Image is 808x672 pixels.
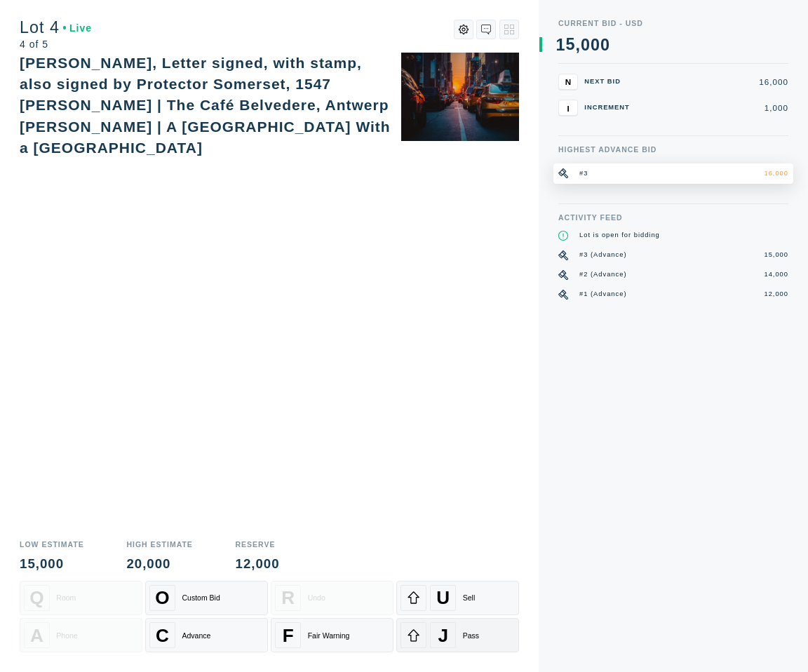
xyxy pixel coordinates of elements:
button: FFair Warning [271,618,393,652]
span: C [156,624,169,646]
span: J [438,624,449,646]
button: QRoom [20,581,142,615]
button: OCustom Bid [145,581,268,615]
div: 1,000 [640,104,788,112]
div: #3 (Advance) [579,250,626,260]
button: I [558,100,578,116]
span: U [436,587,450,609]
div: 16,000 [764,168,788,178]
div: 20,000 [126,558,192,571]
span: O [155,587,169,609]
div: 0 [600,37,610,53]
div: Next Bid [584,79,633,85]
div: 15,000 [20,558,84,571]
div: 5 [565,36,575,53]
div: 16,000 [640,78,788,86]
div: 0 [591,37,600,53]
div: Pass [463,631,479,640]
div: 6 [565,53,575,69]
div: Live [63,23,93,33]
button: JPass [396,618,519,652]
div: Fair Warning [308,631,350,640]
span: A [30,624,43,646]
div: #2 (Advance) [579,270,626,280]
button: CAdvance [145,618,268,652]
div: Reserve [236,541,280,549]
div: Current Bid - USD [558,20,788,27]
span: N [565,77,571,86]
button: N [558,74,578,90]
div: 15,000 [764,250,788,260]
span: Q [29,587,43,609]
div: Advance [182,631,210,640]
div: #3 [579,168,588,178]
span: I [567,103,569,112]
div: Undo [308,593,325,602]
div: Phone [56,631,77,640]
div: Activity Feed [558,214,788,222]
div: 14,000 [764,270,788,280]
div: 1 [556,37,566,53]
button: APhone [20,618,142,652]
div: 4 of 5 [20,39,92,49]
div: Lot 4 [20,20,92,36]
div: Highest Advance Bid [558,146,788,154]
div: 12,000 [764,290,788,300]
div: 12,000 [236,558,280,571]
div: Room [56,593,76,602]
div: [PERSON_NAME], Letter signed, with stamp, also signed by Protector Somerset, 1547 [PERSON_NAME] |... [20,55,391,156]
span: F [283,624,294,646]
div: , [575,37,580,201]
div: Sell [463,593,476,602]
div: Custom Bid [182,593,220,602]
span: R [281,587,295,609]
button: RUndo [271,581,393,615]
div: Lot is open for bidding [579,231,660,241]
div: Low Estimate [20,541,84,549]
button: USell [396,581,519,615]
div: #1 (Advance) [579,290,626,300]
div: 0 [581,37,591,53]
div: Increment [584,105,633,111]
div: High Estimate [126,541,192,549]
